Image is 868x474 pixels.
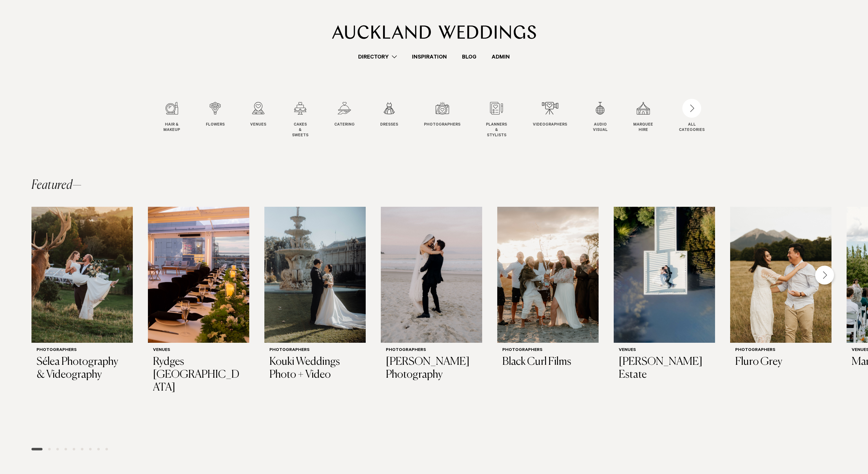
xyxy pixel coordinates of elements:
[502,356,594,369] h3: Black Curl Films
[292,122,308,138] span: Cakes & Sweets
[31,207,133,386] a: Auckland Weddings Photographers | Sélea Photography & Videography Photographers Sélea Photography...
[153,348,244,353] h6: Venues
[533,102,567,128] a: Videographers
[332,25,536,39] img: Auckland Weddings Logo
[502,348,594,353] h6: Photographers
[163,102,193,138] swiper-slide: 1 / 12
[292,102,308,138] a: Cakes & Sweets
[486,122,507,138] span: Planners & Stylists
[206,102,237,138] swiper-slide: 2 / 12
[380,102,411,138] swiper-slide: 6 / 12
[730,207,831,343] img: Auckland Weddings Photographers | Fluro Grey
[497,207,599,438] swiper-slide: 5 / 29
[454,53,484,61] a: Blog
[148,207,249,438] swiper-slide: 2 / 29
[424,122,460,128] span: Photographers
[380,102,398,128] a: Dresses
[37,356,128,381] h3: Sélea Photography & Videography
[386,348,477,353] h6: Photographers
[31,207,133,438] swiper-slide: 1 / 29
[334,122,355,128] span: Catering
[292,102,321,138] swiper-slide: 4 / 12
[250,102,279,138] swiper-slide: 3 / 12
[533,122,567,128] span: Videographers
[486,102,507,138] a: Planners & Stylists
[593,122,608,133] span: Audio Visual
[264,207,366,343] img: Auckland Weddings Photographers | Kouki Weddings Photo + Video
[735,348,826,353] h6: Photographers
[386,356,477,381] h3: [PERSON_NAME] Photography
[633,102,653,133] a: Marquee Hire
[614,207,715,343] img: Auckland Weddings Venues | Abel Estate
[163,122,180,133] span: Hair & Makeup
[593,102,620,138] swiper-slide: 10 / 12
[614,207,715,438] swiper-slide: 6 / 29
[730,207,831,438] swiper-slide: 7 / 29
[614,207,715,386] a: Auckland Weddings Venues | Abel Estate Venues [PERSON_NAME] Estate
[148,207,249,343] img: Auckland Weddings Venues | Rydges Auckland
[633,122,653,133] span: Marquee Hire
[497,207,599,374] a: Auckland Weddings Photographers | Black Curl Films Photographers Black Curl Films
[484,53,517,61] a: Admin
[31,207,133,343] img: Auckland Weddings Photographers | Sélea Photography & Videography
[380,122,398,128] span: Dresses
[619,356,710,381] h3: [PERSON_NAME] Estate
[37,348,128,353] h6: Photographers
[735,356,826,369] h3: Fluro Grey
[730,207,831,374] a: Auckland Weddings Photographers | Fluro Grey Photographers Fluro Grey
[206,102,225,128] a: Flowers
[424,102,473,138] swiper-slide: 7 / 12
[381,207,482,438] swiper-slide: 4 / 29
[404,53,454,61] a: Inspiration
[351,53,404,61] a: Directory
[264,207,366,438] swiper-slide: 3 / 29
[381,207,482,343] img: Auckland Weddings Photographers | Rebecca Bradley Photography
[533,102,580,138] swiper-slide: 9 / 12
[679,102,705,132] button: ALLCATEGORIES
[264,207,366,386] a: Auckland Weddings Photographers | Kouki Weddings Photo + Video Photographers Kouki Weddings Photo...
[250,102,266,128] a: Venues
[148,207,249,399] a: Auckland Weddings Venues | Rydges Auckland Venues Rydges [GEOGRAPHIC_DATA]
[679,122,705,133] div: ALL CATEGORIES
[381,207,482,386] a: Auckland Weddings Photographers | Rebecca Bradley Photography Photographers [PERSON_NAME] Photogr...
[163,102,180,133] a: Hair & Makeup
[497,207,599,343] img: Auckland Weddings Photographers | Black Curl Films
[593,102,608,133] a: Audio Visual
[153,356,244,394] h3: Rydges [GEOGRAPHIC_DATA]
[424,102,460,128] a: Photographers
[269,356,361,381] h3: Kouki Weddings Photo + Video
[31,179,82,192] h2: Featured
[269,348,361,353] h6: Photographers
[633,102,666,138] swiper-slide: 11 / 12
[250,122,266,128] span: Venues
[334,102,355,128] a: Catering
[334,102,367,138] swiper-slide: 5 / 12
[619,348,710,353] h6: Venues
[206,122,225,128] span: Flowers
[486,102,520,138] swiper-slide: 8 / 12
